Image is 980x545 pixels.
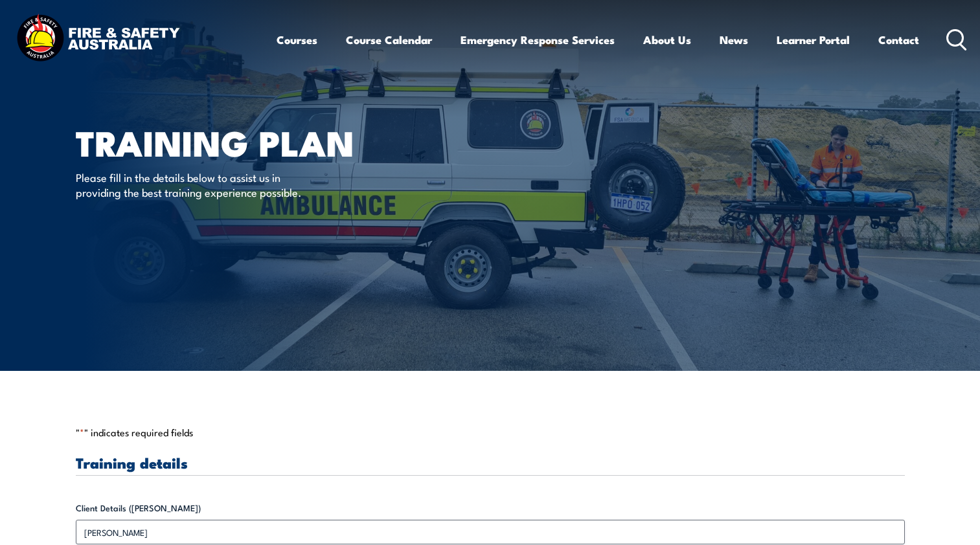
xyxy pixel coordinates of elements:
[878,23,919,57] a: Contact
[76,502,905,515] label: Client Details ([PERSON_NAME])
[777,23,850,57] a: Learner Portal
[277,23,317,57] a: Courses
[76,426,905,439] p: " " indicates required fields
[461,23,615,57] a: Emergency Response Services
[76,127,396,157] h1: Training plan
[76,455,905,470] h3: Training details
[76,170,312,200] p: Please fill in the details below to assist us in providing the best training experience possible.
[643,23,691,57] a: About Us
[346,23,432,57] a: Course Calendar
[720,23,748,57] a: News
